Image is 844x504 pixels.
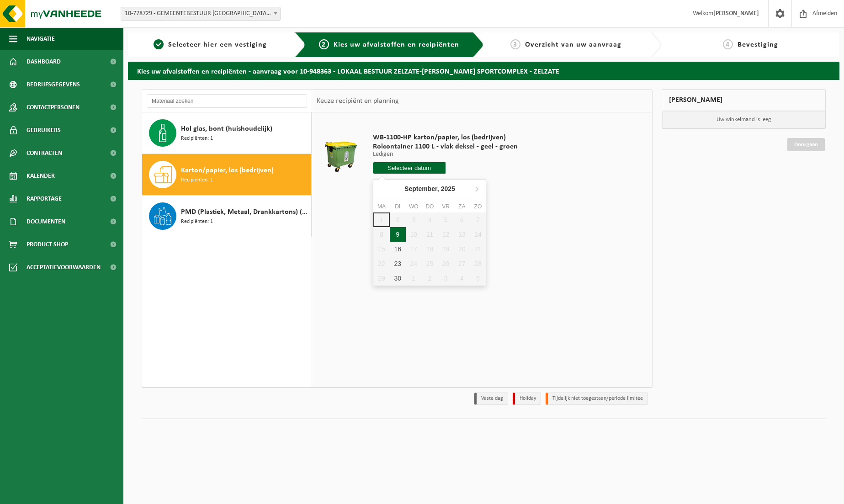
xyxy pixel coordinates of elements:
div: ma [373,202,389,211]
li: Holiday [513,393,541,405]
span: 3 [510,39,520,49]
div: 16 [390,242,406,256]
span: Acceptatievoorwaarden [27,256,101,279]
span: Bevestiging [738,41,778,48]
div: zo [470,202,486,211]
span: 10-778729 - GEMEENTEBESTUUR ZELZATE - ZELZATE [121,7,280,20]
strong: [PERSON_NAME] [713,10,759,17]
li: Tijdelijk niet toegestaan/période limitée [546,393,648,405]
a: 1Selecteer hier een vestiging [133,39,287,50]
div: do [422,202,438,211]
span: Dashboard [27,50,61,73]
span: Karton/papier, los (bedrijven) [181,165,274,176]
div: September, [401,181,459,196]
button: Hol glas, bont (huishoudelijk) Recipiënten: 1 [142,112,312,154]
span: Recipiënten: 1 [181,176,213,185]
input: Selecteer datum [373,162,446,174]
div: [PERSON_NAME] [662,89,826,111]
a: Doorgaan [787,138,825,151]
input: Materiaal zoeken [147,94,307,108]
div: vr [438,202,454,211]
span: Recipiënten: 1 [181,134,213,143]
span: Bedrijfsgegevens [27,73,80,96]
span: Documenten [27,210,65,233]
h2: Kies uw afvalstoffen en recipiënten - aanvraag voor 10-948363 - LOKAAL BESTUUR ZELZATE-[PERSON_NA... [128,62,839,80]
span: Hol glas, bont (huishoudelijk) [181,123,272,134]
span: WB-1100-HP karton/papier, los (bedrijven) [373,133,518,142]
span: Recipiënten: 1 [181,218,213,226]
span: Kalender [27,164,55,187]
button: PMD (Plastiek, Metaal, Drankkartons) (bedrijven) Recipiënten: 1 [142,196,312,237]
span: Gebruikers [27,119,61,142]
button: Karton/papier, los (bedrijven) Recipiënten: 1 [142,154,312,196]
span: Contactpersonen [27,96,80,119]
span: Contracten [27,142,62,164]
div: 9 [390,227,406,242]
span: 1 [154,39,164,49]
span: 4 [723,39,733,49]
li: Vaste dag [474,393,508,405]
div: di [390,202,406,211]
div: 30 [390,271,406,286]
i: 2025 [441,186,455,192]
span: Product Shop [27,233,68,256]
span: Kies uw afvalstoffen en recipiënten [334,41,459,48]
div: Keuze recipiënt en planning [312,90,403,112]
div: za [454,202,470,211]
span: Selecteer hier een vestiging [168,41,267,48]
span: Rapportage [27,187,62,210]
div: wo [406,202,422,211]
span: Navigatie [27,27,55,50]
p: Uw winkelmand is leeg [662,111,825,128]
span: Rolcontainer 1100 L - vlak deksel - geel - groen [373,142,518,151]
p: Ledigen [373,151,518,158]
div: 23 [390,256,406,271]
span: PMD (Plastiek, Metaal, Drankkartons) (bedrijven) [181,207,309,218]
span: 2 [319,39,329,49]
span: Overzicht van uw aanvraag [525,41,621,48]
